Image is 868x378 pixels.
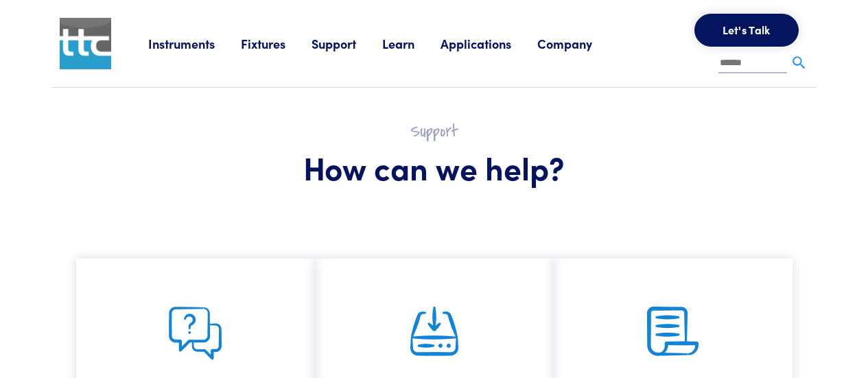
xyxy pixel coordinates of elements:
img: documents.png [647,307,699,356]
button: Let's Talk [694,14,799,47]
h1: How can we help? [84,147,784,187]
a: Fixtures [241,35,312,52]
a: Applications [441,35,537,52]
img: troubleshooting.png [169,307,222,360]
a: Instruments [148,35,241,52]
h2: Support [84,121,784,142]
a: Learn [382,35,441,52]
a: Company [537,35,618,52]
img: ttc_logo_1x1_v1.0.png [60,18,111,69]
a: Support [312,35,382,52]
img: upgrade.png [410,307,458,356]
